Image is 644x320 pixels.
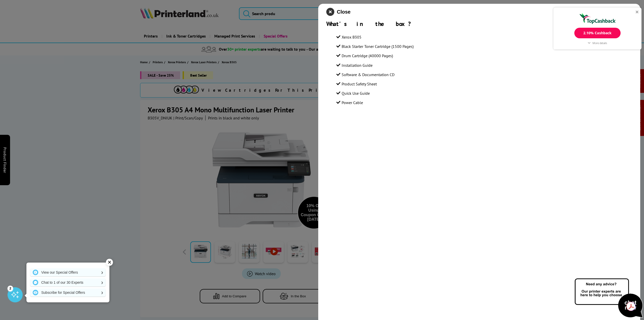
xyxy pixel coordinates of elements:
span: Power Cable [342,100,363,105]
div: What's in the box? [326,20,632,28]
div: 2 [8,285,13,291]
span: Installation Guide [342,63,373,68]
span: Xerox B305 [342,35,361,40]
span: Quick Use Guide [342,91,370,96]
span: Software & Documentation CD [342,72,394,77]
button: close modal [326,8,350,16]
span: Drum Cartridge (40000 Pages) [342,53,393,58]
span: Close [337,9,350,15]
img: Open Live Chat window [574,278,644,319]
span: Product Safety Sheet [342,81,377,86]
span: Black Starter Toner Cartridge (1500 Pages) [342,44,414,49]
a: Chat to 1 of our 30 Experts [30,278,106,286]
div: ✕ [106,259,113,266]
a: Subscribe for Special Offers [30,289,106,297]
a: View our Special Offers [30,268,106,276]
